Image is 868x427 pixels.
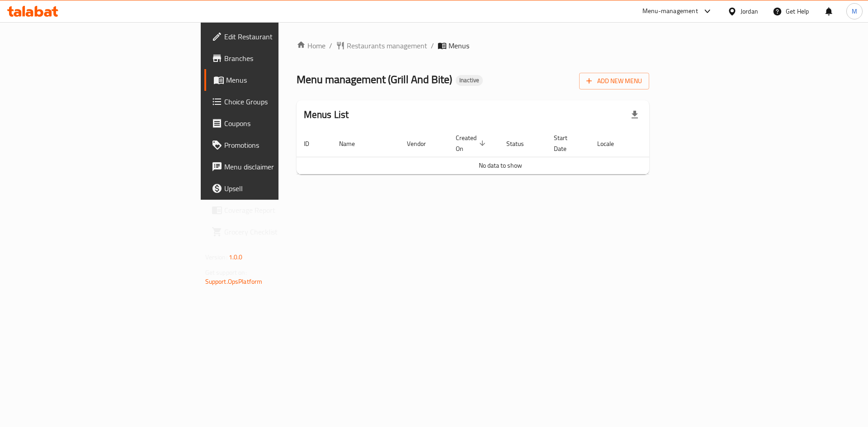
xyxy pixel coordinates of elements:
a: Promotions [204,134,346,156]
div: Export file [624,104,646,126]
span: Created On [456,132,488,154]
span: M [852,6,857,16]
span: Menu management ( Grill And Bite ) [297,69,452,89]
div: Jordan [741,6,758,16]
span: Name [339,138,367,149]
span: Version: [205,251,227,263]
a: Branches [204,47,346,69]
span: Coverage Report [224,205,339,216]
div: Menu-management [642,6,698,17]
a: Menu disclaimer [204,156,346,178]
nav: breadcrumb [297,40,650,51]
a: Menus [204,69,346,91]
span: Inactive [456,76,483,84]
span: Restaurants management [347,40,427,51]
a: Upsell [204,178,346,199]
a: Support.OpsPlatform [205,276,263,287]
span: Add New Menu [586,75,642,87]
div: Inactive [456,75,483,86]
span: Menus [226,75,339,85]
span: Menu disclaimer [224,161,339,172]
a: Grocery Checklist [204,221,346,243]
span: 1.0.0 [229,251,243,263]
a: Coverage Report [204,199,346,221]
span: Grocery Checklist [224,226,339,237]
span: ID [304,138,321,149]
span: No data to show [479,160,522,171]
span: Upsell [224,183,339,194]
th: Actions [637,130,704,157]
li: / [431,40,434,51]
a: Choice Groups [204,91,346,113]
span: Choice Groups [224,96,339,107]
a: Edit Restaurant [204,26,346,47]
a: Restaurants management [336,40,427,51]
a: Coupons [204,113,346,134]
span: Status [506,138,536,149]
span: Locale [597,138,626,149]
span: Coupons [224,118,339,129]
span: Edit Restaurant [224,31,339,42]
span: Promotions [224,140,339,150]
span: Branches [224,53,339,64]
span: Start Date [554,132,579,154]
span: Vendor [407,138,438,149]
button: Add New Menu [579,73,649,89]
h2: Menus List [304,108,349,122]
span: Get support on: [205,267,247,278]
table: enhanced table [297,130,704,174]
span: Menus [448,40,469,51]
